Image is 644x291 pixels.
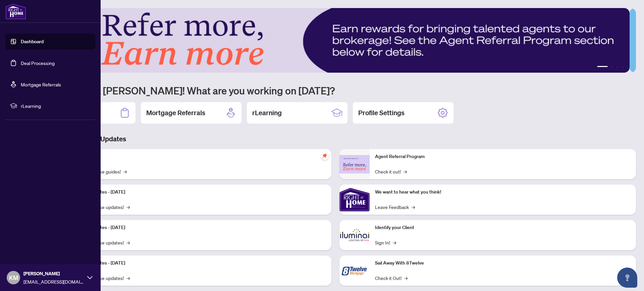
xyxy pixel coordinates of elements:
[126,239,130,246] span: →
[375,239,396,246] a: Sign In!→
[146,108,205,118] h2: Mortgage Referrals
[5,3,26,19] img: logo
[404,168,407,175] span: →
[321,152,329,160] span: pushpin
[9,273,18,282] span: KM
[126,203,130,211] span: →
[70,153,326,160] p: Self-Help
[412,203,415,211] span: →
[35,134,636,144] h3: Brokerage & Industry Updates
[339,185,370,215] img: We want to hear what you think!
[375,260,631,267] p: Sail Away With 8Twelve
[358,108,405,118] h2: Profile Settings
[375,274,408,282] a: Check it Out!→
[393,239,396,246] span: →
[617,268,637,288] button: Open asap
[616,66,619,69] button: 3
[627,66,629,69] button: 5
[375,168,407,175] a: Check it out!→
[123,168,127,175] span: →
[70,189,326,196] p: Platform Updates - [DATE]
[70,260,326,267] p: Platform Updates - [DATE]
[375,189,631,196] p: We want to hear what you think!
[70,224,326,231] p: Platform Updates - [DATE]
[621,66,624,69] button: 4
[23,278,84,285] span: [EMAIL_ADDRESS][DOMAIN_NAME]
[21,102,91,110] span: rLearning
[21,39,44,45] a: Dashboard
[375,153,631,160] p: Agent Referral Program
[375,224,631,231] p: Identify your Client
[597,66,608,69] button: 1
[404,274,408,282] span: →
[126,274,130,282] span: →
[23,270,84,277] span: [PERSON_NAME]
[339,256,370,286] img: Sail Away With 8Twelve
[339,155,370,173] img: Agent Referral Program
[252,108,282,118] h2: rLearning
[21,60,55,66] a: Deal Processing
[375,203,415,211] a: Leave Feedback→
[35,8,630,73] img: Slide 0
[35,84,636,97] h1: Welcome back [PERSON_NAME]! What are you working on [DATE]?
[21,81,61,87] a: Mortgage Referrals
[339,220,370,250] img: Identify your Client
[610,66,613,69] button: 2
